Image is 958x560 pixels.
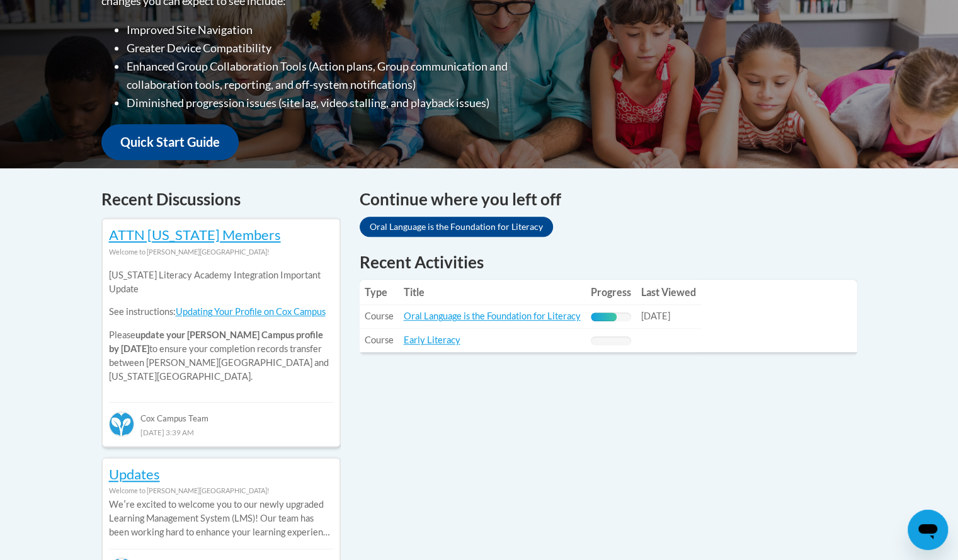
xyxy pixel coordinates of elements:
div: Cox Campus Team [109,402,333,425]
li: Greater Device Compatibility [127,39,558,57]
h4: Continue where you left off [360,187,857,212]
li: Improved Site Navigation [127,21,558,39]
th: Last Viewed [636,280,701,305]
div: [DATE] 3:39 AM [109,425,333,439]
th: Title [399,280,586,305]
b: update your [PERSON_NAME] Campus profile by [DATE] [109,329,323,354]
h1: Recent Activities [360,251,857,273]
a: Quick Start Guide [101,124,239,160]
th: Progress [586,280,636,305]
a: ATTN [US_STATE] Members [109,226,281,243]
a: Early Literacy [404,334,460,345]
span: Course [365,311,394,321]
div: Please to ensure your completion records transfer between [PERSON_NAME][GEOGRAPHIC_DATA] and [US_... [109,259,333,393]
p: Weʹre excited to welcome you to our newly upgraded Learning Management System (LMS)! Our team has... [109,498,333,539]
p: [US_STATE] Literacy Academy Integration Important Update [109,268,333,296]
iframe: Button to launch messaging window [908,510,948,550]
p: See instructions: [109,305,333,319]
a: Oral Language is the Foundation for Literacy [360,217,553,237]
div: Welcome to [PERSON_NAME][GEOGRAPHIC_DATA]! [109,245,333,259]
span: Course [365,334,394,345]
a: Updating Your Profile on Cox Campus [176,306,326,317]
th: Type [360,280,399,305]
img: Cox Campus Team [109,411,134,437]
h4: Recent Discussions [101,187,341,212]
div: Progress, % [591,312,617,321]
li: Diminished progression issues (site lag, video stalling, and playback issues) [127,94,558,112]
a: Oral Language is the Foundation for Literacy [404,311,581,321]
div: Welcome to [PERSON_NAME][GEOGRAPHIC_DATA]! [109,484,333,498]
span: [DATE] [641,311,670,321]
a: Updates [109,466,160,483]
li: Enhanced Group Collaboration Tools (Action plans, Group communication and collaboration tools, re... [127,57,558,94]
